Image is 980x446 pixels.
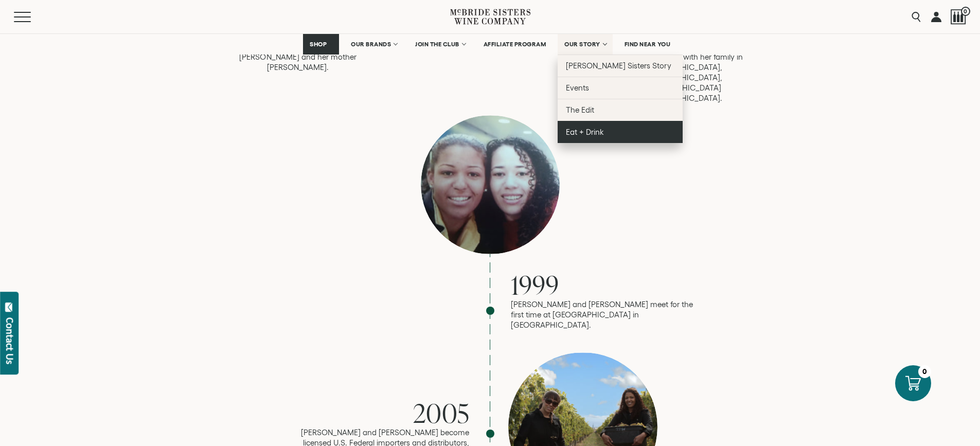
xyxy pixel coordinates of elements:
[625,41,671,48] span: FIND NEAR YOU
[344,34,403,55] a: OUR BRANDS
[961,7,970,16] span: 0
[564,41,600,48] span: OUR STORY
[558,77,683,99] a: Events
[558,121,683,143] a: Eat + Drink
[566,61,671,70] span: [PERSON_NAME] Sisters Story
[14,12,51,22] button: Mobile Menu Trigger
[618,34,678,55] a: FIND NEAR YOU
[558,34,613,55] a: OUR STORY
[221,52,375,73] p: [PERSON_NAME] and her mother [PERSON_NAME].
[558,55,683,77] a: [PERSON_NAME] Sisters Story
[558,99,683,121] a: The Edit
[511,267,559,302] span: 1999
[351,41,391,48] span: OUR BRANDS
[408,34,472,55] a: JOIN THE CLUB
[310,41,327,48] span: SHOP
[511,299,696,330] p: [PERSON_NAME] and [PERSON_NAME] meet for the first time at [GEOGRAPHIC_DATA] in [GEOGRAPHIC_DATA].
[566,128,604,136] span: Eat + Drink
[566,105,594,114] span: The Edit
[918,365,931,378] div: 0
[484,41,546,48] span: AFFILIATE PROGRAM
[477,34,553,55] a: AFFILIATE PROGRAM
[303,34,339,55] a: SHOP
[415,41,459,48] span: JOIN THE CLUB
[5,317,15,364] div: Contact Us
[566,83,589,92] span: Events
[413,395,470,431] span: 2005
